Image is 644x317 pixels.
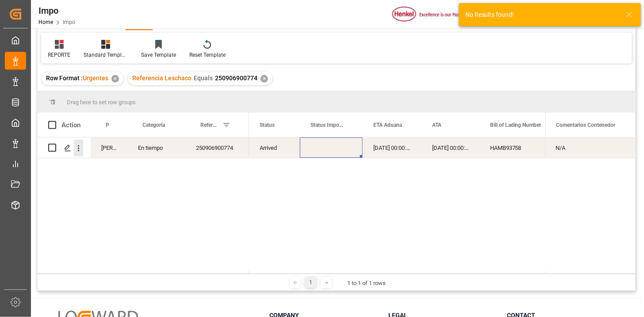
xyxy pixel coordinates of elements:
[185,137,249,158] div: 250906900774
[38,4,75,17] div: Impo
[260,122,275,128] span: Status
[141,51,176,59] div: Save Template
[91,137,127,158] div: [PERSON_NAME]
[67,99,136,106] span: Drag here to set row groups
[465,10,617,20] div: No Results found!
[132,74,192,82] span: Referencia Leschaco
[83,74,108,82] span: Urgentes
[545,137,636,158] div: N/A
[46,74,83,82] span: Row Format :
[305,277,316,288] div: 1
[261,75,268,82] div: ✕
[106,122,109,128] span: Persona responsable de seguimiento
[189,51,226,59] div: Reset Template
[142,122,165,128] span: Categoría
[432,122,441,128] span: ATA
[392,7,467,22] img: Henkel%20logo.jpg_1689854090.jpg
[347,279,386,288] div: 1 to 1 of 1 rows
[556,122,616,128] span: Comentarios Contenedor
[84,51,128,59] div: Standard Templates
[215,74,257,82] span: 250906900774
[38,137,249,158] div: Press SPACE to select this row.
[479,137,568,158] div: HAMB93758
[61,121,80,129] div: Action
[111,75,119,82] div: ✕
[194,74,213,82] span: Equals
[38,19,53,25] a: Home
[249,137,300,158] div: Arrived
[200,122,219,128] span: Referencia Leschaco
[363,137,422,158] div: [DATE] 00:00:00
[127,137,185,158] div: En tiempo
[422,137,479,158] div: [DATE] 00:00:00
[310,122,344,128] span: Status Importación
[373,122,402,128] span: ETA Aduana
[48,51,70,59] div: REPORTE
[490,122,541,128] span: Bill of Lading Number
[545,137,636,158] div: Press SPACE to select this row.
